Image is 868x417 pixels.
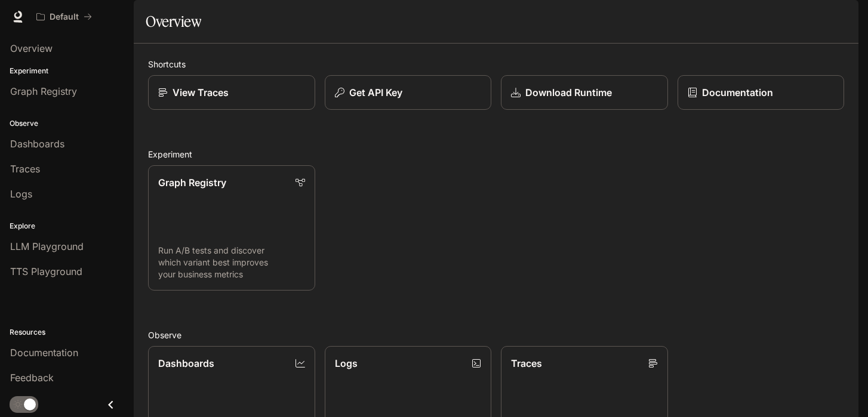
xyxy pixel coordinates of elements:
p: Download Runtime [525,85,612,100]
h2: Observe [148,329,844,341]
h2: Shortcuts [148,58,844,70]
p: Traces [511,356,542,370]
p: View Traces [173,85,229,100]
p: Dashboards [158,356,214,370]
p: Documentation [702,85,773,100]
button: Get API Key [325,75,492,110]
p: Graph Registry [158,175,226,190]
p: Get API Key [349,85,402,100]
p: Run A/B tests and discover which variant best improves your business metrics [158,245,305,280]
a: Download Runtime [501,75,668,110]
a: View Traces [148,75,315,110]
button: All workspaces [31,5,97,29]
h2: Experiment [148,148,844,160]
p: Logs [335,356,358,370]
h1: Overview [146,10,201,33]
p: Default [50,12,79,22]
a: Graph RegistryRun A/B tests and discover which variant best improves your business metrics [148,165,315,291]
a: Documentation [678,75,845,110]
